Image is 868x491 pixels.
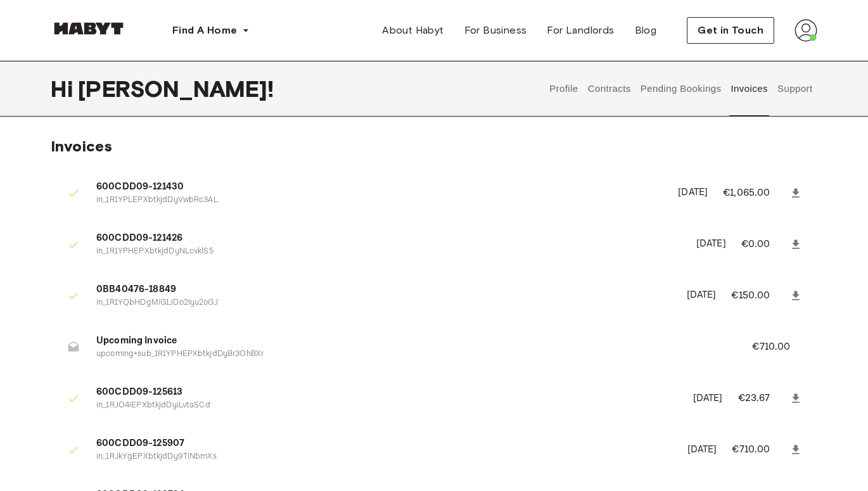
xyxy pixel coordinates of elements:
p: [DATE] [687,443,717,457]
span: For Landlords [547,23,614,38]
span: 600CDD09-121426 [96,231,681,246]
p: in_1RJkYgEPXbtkjdDy9TiNbmXs [96,451,672,463]
span: For Business [464,23,527,38]
div: user profile tabs [545,61,817,117]
p: €0.00 [741,237,787,252]
p: [DATE] [693,392,723,406]
span: Upcoming Invoice [96,334,722,348]
span: 600CDD09-121430 [96,180,663,194]
button: Pending Bookings [639,61,723,117]
p: in_1R1YPLEPXbtkjdDyVwbRc3AL [96,194,663,207]
span: 600CDD09-125907 [96,437,672,451]
p: in_1R1YPHEPXbtkjdDyNLcvklS5 [96,246,681,258]
span: Hi [51,75,78,102]
p: in_1R1YQbHDgMiG1JDo2Iyu2oGJ [96,297,672,309]
button: Invoices [729,61,769,117]
button: Profile [548,61,580,117]
span: 600CDD09-125613 [96,385,678,400]
a: For Landlords [537,18,624,43]
img: Habyt [51,22,127,35]
span: 0BB40476-18849 [96,283,672,297]
p: [DATE] [696,237,726,252]
p: €710.00 [752,340,807,355]
p: €150.00 [731,288,787,303]
button: Get in Touch [687,17,774,44]
img: avatar [795,19,817,42]
p: €710.00 [732,442,787,457]
span: Get in Touch [698,23,763,38]
a: For Business [454,18,537,43]
p: €23.67 [738,391,787,406]
p: in_1RJO4iEPXbtkjdDyiLvtaSCd [96,400,678,412]
span: Blog [635,23,657,38]
a: Blog [625,18,667,43]
a: About Habyt [372,18,454,43]
p: upcoming+sub_1R1YPHEPXbtkjdDyBr3OhBXr [96,348,722,360]
button: Support [775,61,814,117]
span: Find A Home [172,23,237,38]
button: Contracts [586,61,632,117]
span: About Habyt [382,23,444,38]
span: [PERSON_NAME] ! [78,75,274,102]
span: Invoices [51,137,112,155]
p: €1,065.00 [723,186,787,201]
p: [DATE] [678,186,708,200]
button: Find A Home [162,18,260,43]
p: [DATE] [687,288,717,303]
